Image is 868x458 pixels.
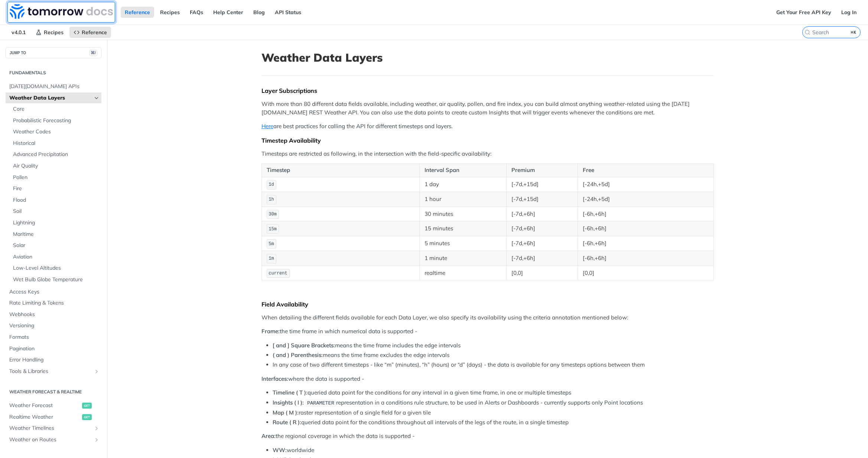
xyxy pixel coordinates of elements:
[9,263,101,274] a: Low-Level Altitudes
[420,177,506,192] td: 1 day
[269,241,274,247] span: 5m
[420,192,506,207] td: 1 hour
[249,7,269,18] a: Blog
[6,298,101,309] a: Rate Limiting & Tokens
[9,138,101,149] a: Historical
[186,7,207,18] a: FAQs
[273,409,714,417] li: raster representation of a single field for a given tile
[6,69,101,76] h2: Fundamentals
[578,266,713,280] td: [0,0]
[578,207,713,221] td: [-6h,+6h]
[89,50,97,56] span: ⌘/
[506,251,578,266] td: [-7d,+6h]
[506,192,578,207] td: [-7d,+15d]
[9,206,101,217] a: Soil
[506,207,578,221] td: [-7d,+6h]
[13,219,100,227] span: Lightning
[6,412,101,423] a: Realtime Weatherget
[578,192,713,207] td: [-24h,+5d]
[273,389,308,396] strong: Timeline ( T ):
[269,227,277,232] span: 15m
[9,251,101,263] a: Aviation
[261,137,714,144] div: Timestep Availability
[273,389,714,397] li: queried data point for the conditions for any interval in a given time frame, in one or multiple ...
[82,403,92,409] span: get
[13,253,100,261] span: Aviation
[506,177,578,192] td: [-7d,+15d]
[273,361,714,369] li: In any case of two different timesteps - like “m” (minutes), “h” (hours) or “d” (days) - the data...
[82,414,92,420] span: get
[13,185,100,192] span: Fire
[273,351,714,360] li: means the time frame excludes the edge intervals
[269,197,274,202] span: 1h
[261,375,288,382] strong: Interfaces:
[9,322,100,329] span: Versioning
[13,196,100,204] span: Flood
[6,286,101,298] a: Access Keys
[506,221,578,236] td: [-7d,+6h]
[13,117,100,124] span: Probabilistic Forecasting
[261,87,714,94] div: Layer Subscriptions
[9,311,100,318] span: Webhooks
[420,221,506,236] td: 15 minutes
[506,164,578,177] th: Premium
[9,104,101,115] a: Core
[273,399,714,407] li: representation in a conditions rule structure, to be used in Alerts or Dashboards - currently sup...
[273,409,299,416] strong: Map ( M ):
[269,256,274,261] span: 1m
[9,240,101,251] a: Solar
[13,128,100,136] span: Weather Codes
[9,274,101,285] a: Wet Bulb Globe Temperature
[261,314,714,322] p: When detailing the different fields available for each Data Layer, we also specify its availabili...
[13,162,100,170] span: Air Quality
[9,172,101,183] a: Pollen
[772,7,835,18] a: Get Your Free API Key
[849,29,858,36] kbd: ⌘K
[420,236,506,251] td: 5 minutes
[273,341,714,350] li: means the time frame includes the edge intervals
[6,400,101,411] a: Weather Forecastget
[269,271,287,276] span: current
[261,164,420,177] th: Timestep
[269,182,274,187] span: 1d
[273,399,304,406] strong: Insights ( I ):
[261,328,280,335] strong: Frame:
[578,236,713,251] td: [-6h,+6h]
[271,7,305,18] a: API Status
[6,423,101,434] a: Weather TimelinesShow subpages for Weather Timelines
[82,29,107,36] span: Reference
[9,195,101,206] a: Flood
[273,446,287,454] strong: WW:
[9,217,101,228] a: Lightning
[9,413,80,421] span: Realtime Weather
[9,356,100,364] span: Error Handling
[273,446,714,455] li: worldwide
[261,432,276,439] strong: Area:
[506,266,578,280] td: [0,0]
[13,105,100,113] span: Core
[837,7,861,18] a: Log In
[6,320,101,331] a: Versioning
[578,164,713,177] th: Free
[261,301,714,308] div: Field Availability
[578,221,713,236] td: [-6h,+6h]
[6,389,101,395] h2: Weather Forecast & realtime
[209,7,247,18] a: Help Center
[261,150,714,158] p: Timesteps are restricted as following, in the intersection with the field-specific availability:
[121,7,154,18] a: Reference
[9,288,100,296] span: Access Keys
[9,160,101,172] a: Air Quality
[9,229,101,240] a: Maritime
[9,402,80,409] span: Weather Forecast
[94,368,100,374] button: Show subpages for Tools & Libraries
[156,7,184,18] a: Recipes
[13,174,100,181] span: Pollen
[261,327,714,336] p: the time frame in which numerical data is supported -
[10,4,113,19] img: Tomorrow.io Weather API Docs
[9,345,100,353] span: Pagination
[6,366,101,377] a: Tools & LibrariesShow subpages for Tools & Libraries
[420,266,506,280] td: realtime
[94,95,100,101] button: Hide subpages for Weather Data Layers
[6,354,101,366] a: Error Handling
[7,27,30,38] span: v4.0.1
